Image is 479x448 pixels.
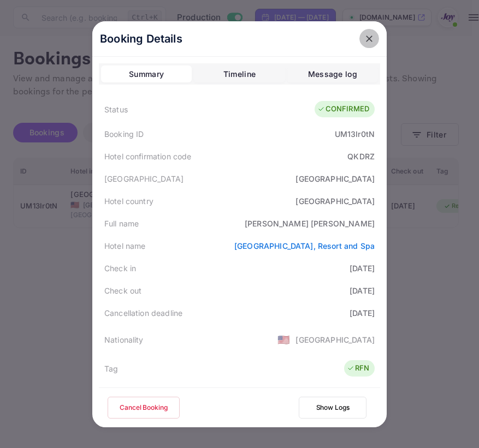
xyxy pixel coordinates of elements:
div: UM13Ir0tN [335,128,375,140]
div: Nationality [104,334,144,345]
div: Timeline [223,68,256,81]
div: [GEOGRAPHIC_DATA] [295,334,375,345]
button: Show Logs [299,397,366,419]
div: Hotel name [104,240,146,252]
div: RFN [347,363,369,374]
button: Summary [101,65,192,83]
button: Message log [287,65,378,83]
div: Booking ID [104,128,144,140]
div: Status [104,104,128,115]
div: [GEOGRAPHIC_DATA] [295,195,375,207]
button: Cancel Booking [108,397,180,419]
div: [DATE] [350,285,375,296]
div: Hotel confirmation code [104,151,191,162]
div: Cancellation deadline [104,307,182,319]
div: [PERSON_NAME] [PERSON_NAME] [245,218,375,229]
a: [GEOGRAPHIC_DATA], Resort and Spa [234,241,375,250]
div: Tag [104,363,118,374]
p: Booking Details [100,31,182,47]
div: CONFIRMED [317,104,369,115]
div: QKDRZ [347,151,375,162]
div: Full name [104,218,139,229]
button: Timeline [194,65,285,83]
div: Check in [104,262,136,274]
button: close [359,29,379,49]
div: [GEOGRAPHIC_DATA] [295,173,375,184]
div: Hotel country [104,195,153,207]
div: Check out [104,285,141,296]
div: [DATE] [350,262,375,274]
div: Summary [129,68,164,81]
div: [GEOGRAPHIC_DATA] [104,173,184,184]
div: Message log [308,68,357,81]
div: [DATE] [350,307,375,319]
span: United States [277,330,290,349]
